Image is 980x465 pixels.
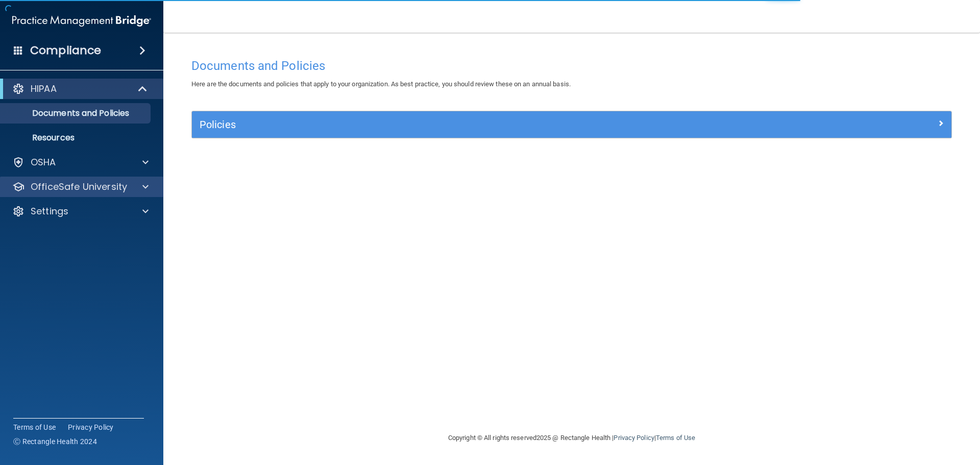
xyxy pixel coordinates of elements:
p: HIPAA [31,83,57,95]
p: Settings [31,205,68,217]
a: Privacy Policy [614,434,654,442]
span: Here are the documents and policies that apply to your organization. As best practice, you should... [191,80,571,88]
a: Privacy Policy [68,422,114,432]
p: OSHA [31,156,56,168]
a: Settings [12,205,149,217]
a: Terms of Use [656,434,695,442]
p: OfficeSafe University [31,181,127,193]
a: HIPAA [12,83,148,95]
a: Terms of Use [13,422,56,432]
p: Resources [7,133,146,143]
h5: Policies [200,119,754,130]
div: Copyright © All rights reserved 2025 @ Rectangle Health | | [385,422,758,454]
a: OfficeSafe University [12,181,149,193]
span: Ⓒ Rectangle Health 2024 [13,436,97,447]
img: PMB logo [12,11,151,31]
a: OSHA [12,156,149,168]
p: Documents and Policies [7,108,146,118]
h4: Documents and Policies [191,59,952,72]
h4: Compliance [30,43,101,58]
a: Policies [200,116,944,133]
